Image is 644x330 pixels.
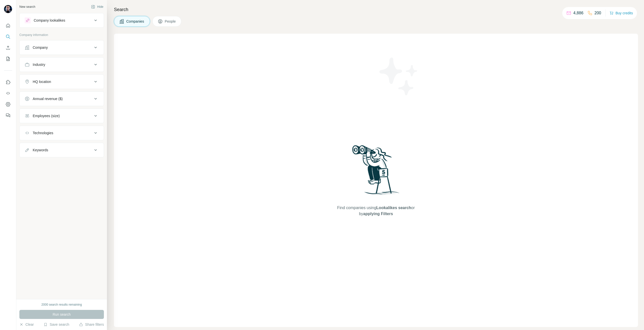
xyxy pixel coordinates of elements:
[20,41,104,54] button: Company
[20,127,104,139] button: Technologies
[20,14,104,26] button: Company lookalikes
[19,322,34,327] button: Clear
[44,322,69,327] button: Save search
[573,10,583,16] p: 4,886
[20,144,104,156] button: Keywords
[34,18,65,23] div: Company lookalikes
[20,76,104,88] button: HQ location
[33,96,63,101] div: Annual revenue ($)
[114,6,638,13] h4: Search
[88,3,107,11] button: Hide
[165,19,176,24] span: People
[4,111,12,120] button: Feedback
[79,322,104,327] button: Share filters
[33,62,45,67] div: Industry
[4,43,12,52] button: Enrich CSV
[4,32,12,41] button: Search
[363,212,393,216] span: applying Filters
[126,19,145,24] span: Companies
[4,78,12,87] button: Use Surfe on LinkedIn
[336,205,416,217] span: Find companies using or by
[19,33,104,37] p: Company information
[19,5,35,9] div: New search
[33,113,60,118] div: Employees (size)
[350,144,402,200] img: Surfe Illustration - Woman searching with binoculars
[4,100,12,109] button: Dashboard
[33,45,48,50] div: Company
[610,10,633,17] button: Buy credits
[33,79,51,84] div: HQ location
[20,59,104,71] button: Industry
[4,5,12,13] img: Avatar
[33,130,53,135] div: Technologies
[4,89,12,98] button: Use Surfe API
[42,302,82,307] div: 2000 search results remaining
[20,110,104,122] button: Employees (size)
[376,206,411,210] span: Lookalikes search
[594,10,601,16] p: 200
[4,54,12,63] button: My lists
[4,21,12,30] button: Quick start
[33,148,48,153] div: Keywords
[376,54,421,99] img: Surfe Illustration - Stars
[20,93,104,105] button: Annual revenue ($)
